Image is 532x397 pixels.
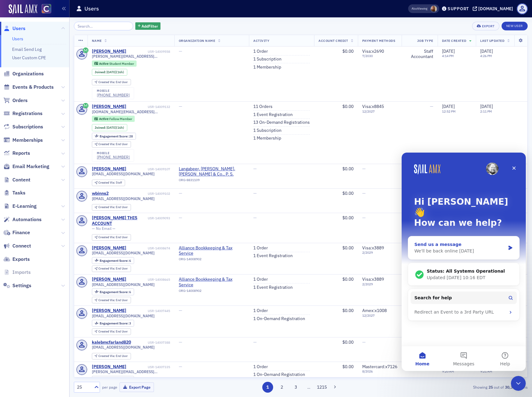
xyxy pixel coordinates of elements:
a: Active Fellow Member [94,117,132,121]
div: USR-14009102 [110,192,170,196]
h1: Users [84,5,99,12]
span: — [362,166,366,172]
span: $0.00 [342,245,354,251]
a: 13 On-Demand Registrations [253,120,310,125]
button: Export [472,22,499,30]
span: 2 / 2029 [362,282,397,286]
img: SailAMX [42,4,51,14]
span: Created Via : [98,80,116,84]
span: Joined : [95,126,106,130]
a: 1 Order [253,49,268,54]
div: End User [98,355,128,358]
a: Automations [3,216,42,223]
a: [PERSON_NAME] [92,308,126,314]
span: Created Via : [98,298,116,302]
span: Langabeer, McKernan, Burnett & Co., P. S. [179,166,245,177]
span: Alliance Bookkeeping & Tax Service [179,245,245,256]
button: [DOMAIN_NAME] [473,7,515,11]
span: [DATE] [480,48,493,54]
span: $0.00 [342,166,354,172]
a: Organizations [3,70,44,77]
span: $0.00 [342,215,354,221]
a: Email Marketing [3,163,49,170]
span: [DATE] [106,125,116,130]
input: Search… [74,22,133,30]
span: — [430,104,433,109]
label: per page [102,384,117,390]
span: Registrations [12,110,43,117]
div: USR-14007445 [127,309,170,313]
a: kalebmcfarland820 [92,340,131,345]
div: Created Via: End User [92,204,131,211]
time: 9:20 AM [442,369,454,373]
a: 1 Event Registration [253,253,293,259]
span: Created Via : [98,235,116,239]
a: Users [3,25,25,32]
span: — [362,215,366,221]
div: wbinns2 [92,191,109,196]
span: Imports [12,269,31,276]
span: Engagement Score : [100,258,129,263]
button: 2 [276,382,287,393]
span: E-Learning [12,203,37,210]
span: Profile [517,3,528,14]
a: [PHONE_NUMBER] [97,93,130,97]
span: Account Credit [318,38,348,43]
div: End User [98,81,128,84]
button: 1 [262,382,273,393]
iframe: Intercom live chat [402,153,526,371]
a: [PERSON_NAME] [92,49,126,54]
a: 1 Membership [253,136,281,141]
span: Active [99,61,109,66]
div: USR-14007335 [127,365,170,369]
a: [PERSON_NAME] [92,364,126,370]
span: Alliance Bookkeeping & Tax Service [179,277,245,288]
span: Student Member [109,61,134,66]
a: [PERSON_NAME] [92,277,126,282]
a: Registrations [3,110,43,117]
span: [PERSON_NAME][EMAIL_ADDRESS][PERSON_NAME][DOMAIN_NAME] [92,54,170,59]
span: — [179,190,182,196]
iframe: Intercom live chat [511,376,526,391]
div: mobile [97,151,130,155]
div: USR-14009558 [127,50,170,54]
div: USR-14009107 [127,167,170,171]
div: End User [98,236,128,239]
time: 2:11 PM [480,109,492,114]
span: Sheila Duggan [431,6,437,12]
span: [EMAIL_ADDRESS][DOMAIN_NAME] [92,345,155,350]
span: Automations [12,216,42,223]
span: Engagement Score : [100,377,129,381]
div: Staff [98,181,122,185]
div: End User [98,143,128,146]
div: Showing out of items [381,384,528,390]
span: Email Marketing [12,163,49,170]
img: SailAMX [9,4,37,14]
span: Visa : x2690 [362,48,384,54]
span: Engagement Score : [100,290,129,294]
span: — [179,364,182,369]
div: Created Via: End User [92,353,131,359]
div: End User [98,299,128,302]
div: 3 [100,322,131,325]
span: Last Updated [480,38,504,43]
div: Engagement Score: 6 [92,257,134,264]
a: Email Send Log [12,47,42,52]
time: 12:52 PM [442,109,456,114]
span: Payment Methods [362,38,395,43]
div: 6 [100,259,131,262]
div: Export [482,25,495,28]
a: User Custom CPE [12,55,46,60]
a: Subscriptions [3,123,43,130]
span: 7 / 2030 [362,54,397,58]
